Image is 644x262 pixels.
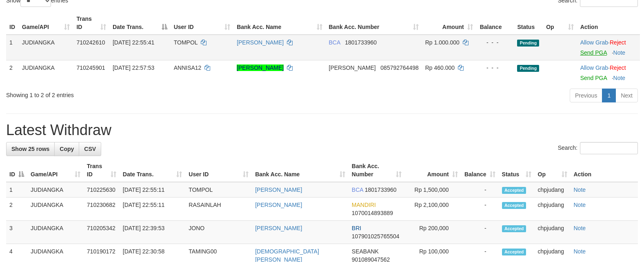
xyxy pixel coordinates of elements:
th: Status: activate to sort column ascending [499,159,535,182]
td: · [577,60,640,85]
td: - [461,198,499,221]
input: Search: [580,142,638,154]
span: ANNISA12 [174,64,202,71]
span: CSV [84,146,96,152]
th: Op: activate to sort column ascending [535,159,571,182]
td: [DATE] 22:55:11 [120,182,186,198]
a: Note [574,187,586,193]
a: Copy [54,142,79,156]
a: Send PGA [580,49,607,56]
th: Bank Acc. Name: activate to sort column ascending [252,159,349,182]
th: Action [571,159,638,182]
td: 710230682 [84,198,120,221]
th: Bank Acc. Number: activate to sort column ascending [349,159,405,182]
td: 710205342 [84,221,120,244]
th: Action [577,11,640,35]
td: [DATE] 22:55:11 [120,198,186,221]
a: Reject [610,64,626,71]
td: 710225630 [84,182,120,198]
th: Op: activate to sort column ascending [543,11,577,35]
td: JUDIANGKA [27,198,84,221]
a: Previous [570,89,602,102]
th: Balance: activate to sort column ascending [461,159,499,182]
a: [PERSON_NAME] [255,187,302,193]
th: Game/API: activate to sort column ascending [27,159,84,182]
span: BRI [352,225,361,231]
td: 1 [6,182,27,198]
a: Allow Grab [580,39,608,46]
a: 1 [602,89,616,102]
td: JUDIANGKA [27,182,84,198]
span: Rp 460.000 [425,64,455,71]
td: JONO [185,221,252,244]
span: BCA [329,39,340,46]
th: User ID: activate to sort column ascending [185,159,252,182]
span: · [580,64,610,71]
span: Show 25 rows [11,146,49,152]
td: 2 [6,198,27,221]
span: Copy 1801733960 to clipboard [345,39,377,46]
label: Search: [558,142,638,154]
span: [PERSON_NAME] [329,64,376,71]
span: Rp 1.000.000 [425,39,460,46]
th: Date Trans.: activate to sort column ascending [120,159,186,182]
a: Send PGA [580,75,607,81]
span: Copy 1070014893889 to clipboard [352,210,393,216]
span: Accepted [502,202,526,209]
a: Note [574,248,586,255]
span: Copy [60,146,74,152]
span: Accepted [502,249,526,255]
span: BCA [352,187,363,193]
span: MANDIRI [352,202,376,208]
th: Trans ID: activate to sort column ascending [73,11,109,35]
a: Note [574,202,586,208]
a: Next [615,89,638,102]
th: ID: activate to sort column descending [6,159,27,182]
td: · [577,35,640,60]
td: Rp 1,500,000 [405,182,461,198]
th: Amount: activate to sort column ascending [405,159,461,182]
div: - - - [480,64,511,72]
th: Amount: activate to sort column ascending [422,11,476,35]
span: · [580,39,610,46]
span: Copy 1801733960 to clipboard [365,187,397,193]
span: Accepted [502,187,526,194]
td: - [461,182,499,198]
a: [PERSON_NAME] [255,225,302,231]
td: Rp 2,100,000 [405,198,461,221]
a: [PERSON_NAME] [237,64,284,71]
th: Date Trans.: activate to sort column descending [109,11,171,35]
td: chpjudang [535,221,571,244]
a: Allow Grab [580,64,608,71]
a: [PERSON_NAME] [237,39,284,46]
td: Rp 200,000 [405,221,461,244]
span: SEABANK [352,248,379,255]
th: User ID: activate to sort column ascending [171,11,233,35]
h1: Latest Withdraw [6,122,638,138]
a: Note [613,75,626,81]
td: - [461,221,499,244]
td: RASAINLAH [185,198,252,221]
td: JUDIANGKA [19,35,73,60]
th: Bank Acc. Number: activate to sort column ascending [326,11,422,35]
div: Showing 1 to 2 of 2 entries [6,88,262,99]
a: CSV [79,142,101,156]
td: chpjudang [535,182,571,198]
td: TOMPOL [185,182,252,198]
th: Bank Acc. Name: activate to sort column ascending [233,11,325,35]
span: Copy 085792764498 to clipboard [380,64,418,71]
a: Note [613,49,626,56]
a: [PERSON_NAME] [255,202,302,208]
span: Accepted [502,225,526,232]
th: Status [514,11,543,35]
th: Balance [476,11,514,35]
span: TOMPOL [174,39,198,46]
th: Game/API: activate to sort column ascending [19,11,73,35]
td: JUDIANGKA [19,60,73,85]
span: Copy 107901025765504 to clipboard [352,233,400,240]
a: Show 25 rows [6,142,55,156]
span: [DATE] 22:57:53 [113,64,154,71]
td: 1 [6,35,19,60]
th: ID [6,11,19,35]
td: JUDIANGKA [27,221,84,244]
